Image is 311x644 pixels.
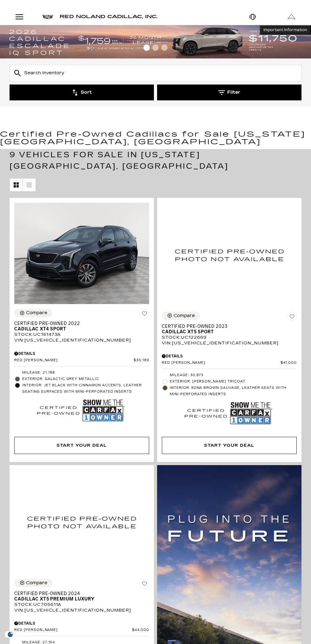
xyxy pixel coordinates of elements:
[3,631,18,638] img: Opt-Out Icon
[140,579,149,591] button: Save Vehicle
[162,361,281,365] span: Red [PERSON_NAME]
[14,628,132,633] span: Red [PERSON_NAME]
[42,15,53,19] img: Cadillac logo
[10,150,228,171] span: 9 Vehicles for Sale in [US_STATE][GEOGRAPHIC_DATA], [GEOGRAPHIC_DATA]
[230,399,272,427] img: Show Me the CARFAX 1-Owner Badge
[26,580,47,586] div: Compare
[162,340,297,346] div: VIN: [US_VEHICLE_IDENTIFICATION_NUMBER]
[14,351,149,356] div: Pricing Details - Certified Pre-Owned 2022 Cadillac XT4 Sport
[162,353,297,359] div: Pricing Details - Certified Pre-Owned 2023 Cadillac XT5 Sport
[263,27,307,32] span: Important Information
[3,631,18,638] section: Click to Open Cookie Consent Modal
[14,326,144,332] span: Cadillac XT4 Sport
[14,309,52,317] button: Compare Vehicle
[60,14,158,19] span: Red Noland Cadillac, Inc.
[14,437,149,454] div: Start Your Deal
[162,324,297,335] a: Certified Pre-Owned 2023Cadillac XT5 Sport
[152,44,159,51] span: Go to slide 2
[14,602,149,607] div: Stock : UC705611A
[14,337,149,343] div: VIN: [US_VEHICLE_IDENTIFICATION_NUMBER]
[22,382,149,395] span: Interior: Jet Black with Cinnamon accents, Leather seating surfaces with mini-perforated inserts
[14,321,144,326] span: Certified Pre-Owned 2022
[204,442,254,449] div: Start Your Deal
[26,310,47,316] div: Compare
[22,376,149,382] span: Exterior: Galactic Grey Metallic
[157,85,301,100] button: Filter
[260,25,311,35] button: Important Information
[170,385,297,397] span: Interior: Kona Brown Sauvage, Leather seats with mini-perforated inserts
[132,628,149,633] span: $44,000
[162,335,297,340] div: Stock : UC122669
[14,321,149,332] a: Certified Pre-Owned 2022Cadillac XT4 Sport
[14,358,134,363] span: Red [PERSON_NAME]
[162,312,200,320] button: Compare Vehicle
[14,332,149,337] div: Stock : UC161473A
[287,312,297,324] button: Save Vehicle
[233,9,272,25] a: Open Phone Modal
[14,203,149,304] img: 2022 Cadillac XT4 Sport
[14,591,144,596] span: Certified Pre-Owned 2024
[14,607,149,613] div: VIN: [US_VEHICLE_IDENTIFICATION_NUMBER]
[83,397,125,425] img: Show Me the CARFAX 1-Owner Badge
[140,309,149,321] button: Save Vehicle
[281,361,297,365] span: $41,000
[56,442,107,449] div: Start Your Deal
[14,470,149,574] img: 2024 Cadillac XT5 Premium Luxury
[10,65,301,81] input: Search Inventory
[174,313,195,319] div: Compare
[14,369,149,376] li: Mileage: 21,788
[162,203,297,307] img: 2023 Cadillac XT5 Sport
[37,400,79,421] img: Cadillac Certified Used Vehicle
[42,15,53,19] a: Cadillac logo
[185,403,227,424] img: Cadillac Certified Used Vehicle
[161,44,168,51] span: Go to slide 3
[60,15,158,19] a: Red Noland Cadillac, Inc.
[162,329,292,335] span: Cadillac XT5 Sport
[14,628,149,633] a: Red [PERSON_NAME] $44,000
[162,372,297,378] li: Mileage: 30,873
[143,44,150,51] span: Go to slide 1
[170,378,297,385] span: Exterior: [PERSON_NAME] Tricoat
[162,437,297,454] div: Start Your Deal
[14,358,149,363] a: Red [PERSON_NAME] $35,189
[14,579,52,587] button: Compare Vehicle
[162,361,297,365] a: Red [PERSON_NAME] $41,000
[14,596,144,602] span: Cadillac XT5 Premium Luxury
[14,620,149,626] div: Pricing Details - Certified Pre-Owned 2024 Cadillac XT5 Premium Luxury
[162,324,292,329] span: Certified Pre-Owned 2023
[10,85,154,100] button: Sort
[14,591,149,602] a: Certified Pre-Owned 2024Cadillac XT5 Premium Luxury
[134,358,149,363] span: $35,189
